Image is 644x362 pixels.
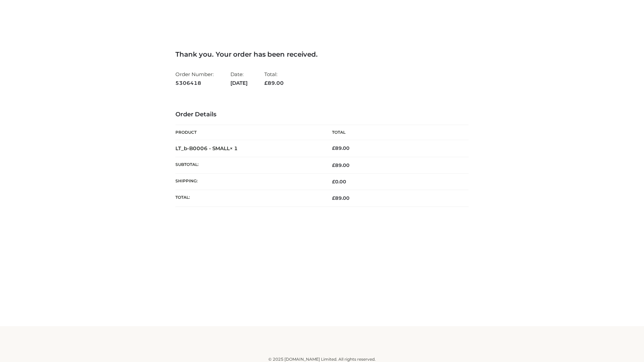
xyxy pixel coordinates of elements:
[264,68,284,89] li: Total:
[175,125,322,140] th: Product
[175,79,214,87] strong: 5306418
[322,125,469,140] th: Total
[175,111,469,118] h3: Order Details
[175,174,322,190] th: Shipping:
[175,50,469,58] h3: Thank you. Your order has been received.
[332,179,335,185] span: £
[332,162,350,168] span: 89.00
[175,68,214,89] li: Order Number:
[230,68,248,89] li: Date:
[264,80,284,86] span: 89.00
[332,145,335,151] span: £
[175,190,322,206] th: Total:
[264,80,268,86] span: £
[230,79,248,87] strong: [DATE]
[332,179,346,185] bdi: 0.00
[332,145,350,151] bdi: 89.00
[332,162,335,168] span: £
[175,157,322,173] th: Subtotal:
[230,145,238,152] strong: × 1
[332,195,350,201] span: 89.00
[175,145,238,152] strong: LT_b-B0006 - SMALL
[332,195,335,201] span: £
